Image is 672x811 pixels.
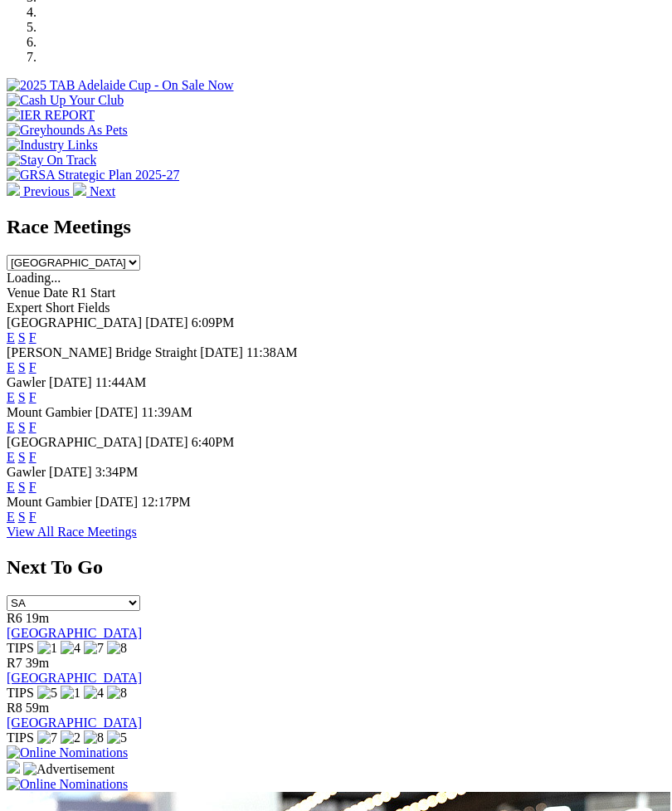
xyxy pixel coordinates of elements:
[49,375,92,389] span: [DATE]
[7,93,124,108] img: Cash Up Your Club
[26,611,49,625] span: 19m
[7,730,34,745] span: TIPS
[7,716,142,730] a: [GEOGRAPHIC_DATA]
[145,315,188,330] span: [DATE]
[29,330,37,344] a: F
[18,450,26,464] a: S
[7,108,95,123] img: IER REPORT
[29,510,37,524] a: F
[29,360,37,374] a: F
[90,184,115,198] span: Next
[7,123,128,138] img: Greyhounds As Pets
[7,745,128,760] img: Online Nominations
[23,184,70,198] span: Previous
[246,345,298,359] span: 11:38AM
[43,286,68,300] span: Date
[18,330,26,344] a: S
[61,641,80,656] img: 4
[71,286,115,300] span: R1 Start
[23,762,114,777] img: Advertisement
[7,495,92,509] span: Mount Gambier
[49,465,92,479] span: [DATE]
[95,375,147,389] span: 11:44AM
[107,686,127,701] img: 8
[84,730,104,745] img: 8
[7,345,197,359] span: [PERSON_NAME] Bridge Straight
[26,701,49,715] span: 59m
[29,390,37,404] a: F
[7,611,22,625] span: R6
[7,286,40,300] span: Venue
[7,656,22,670] span: R7
[192,435,235,449] span: 6:40PM
[7,480,15,494] a: E
[37,686,57,701] img: 5
[7,671,142,685] a: [GEOGRAPHIC_DATA]
[95,465,139,479] span: 3:34PM
[18,510,26,524] a: S
[7,315,142,330] span: [GEOGRAPHIC_DATA]
[7,300,42,315] span: Expert
[29,450,37,464] a: F
[7,216,665,238] h2: Race Meetings
[7,450,15,464] a: E
[84,641,104,656] img: 7
[7,78,234,93] img: 2025 TAB Adelaide Cup - On Sale Now
[141,495,191,509] span: 12:17PM
[192,315,235,330] span: 6:09PM
[73,183,86,196] img: chevron-right-pager-white.svg
[84,686,104,701] img: 4
[7,420,15,434] a: E
[18,420,26,434] a: S
[95,495,139,509] span: [DATE]
[7,390,15,404] a: E
[18,480,26,494] a: S
[61,730,80,745] img: 2
[7,435,142,449] span: [GEOGRAPHIC_DATA]
[7,405,92,419] span: Mount Gambier
[7,138,98,153] img: Industry Links
[7,641,34,655] span: TIPS
[141,405,192,419] span: 11:39AM
[7,375,46,389] span: Gawler
[7,184,73,198] a: Previous
[7,626,142,640] a: [GEOGRAPHIC_DATA]
[7,183,20,196] img: chevron-left-pager-white.svg
[7,168,179,183] img: GRSA Strategic Plan 2025-27
[7,510,15,524] a: E
[29,480,37,494] a: F
[7,760,20,774] img: 15187_Greyhounds_GreysPlayCentral_Resize_SA_WebsiteBanner_300x115_2025.jpg
[7,465,46,479] span: Gawler
[37,730,57,745] img: 7
[7,777,128,792] img: Online Nominations
[7,271,61,285] span: Loading...
[18,360,26,374] a: S
[200,345,243,359] span: [DATE]
[37,641,57,656] img: 1
[29,420,37,434] a: F
[107,641,127,656] img: 8
[7,525,137,539] a: View All Race Meetings
[46,300,75,315] span: Short
[95,405,139,419] span: [DATE]
[7,686,34,700] span: TIPS
[7,153,96,168] img: Stay On Track
[18,390,26,404] a: S
[145,435,188,449] span: [DATE]
[7,556,665,579] h2: Next To Go
[77,300,110,315] span: Fields
[7,701,22,715] span: R8
[7,330,15,344] a: E
[107,730,127,745] img: 5
[61,686,80,701] img: 1
[73,184,115,198] a: Next
[7,360,15,374] a: E
[26,656,49,670] span: 39m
